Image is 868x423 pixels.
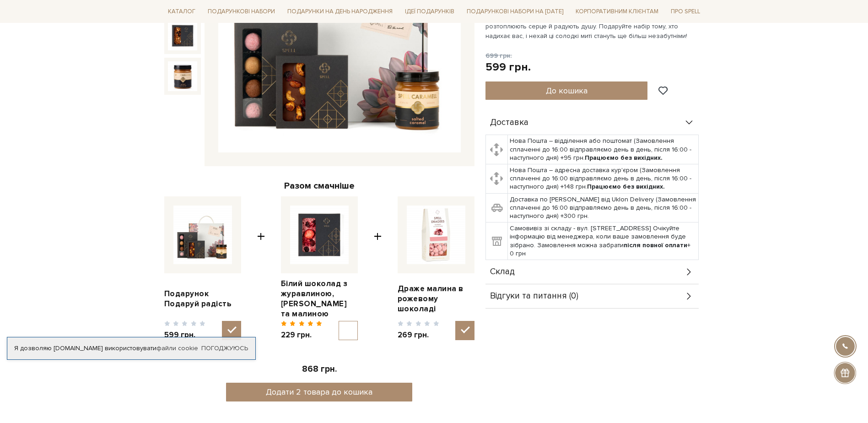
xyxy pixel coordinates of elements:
span: 699 грн. [485,52,512,60]
span: 599 грн. [164,330,206,340]
div: Я дозволяю [DOMAIN_NAME] використовувати [7,344,255,352]
a: Подарункові набори на [DATE] [463,4,567,19]
span: До кошика [546,86,588,96]
span: + [257,196,265,341]
a: Подарунки на День народження [284,5,396,19]
div: Разом смачніше [164,180,474,192]
span: 868 грн. [302,364,337,374]
button: Додати 2 товара до кошика [226,383,412,401]
a: Білий шоколад з журавлиною, [PERSON_NAME] та малиною [281,279,358,319]
b: Працюємо без вихідних. [585,154,663,162]
img: Подарунок Подаруй радість [173,206,232,264]
a: Корпоративним клієнтам [572,4,662,19]
span: 269 грн. [398,330,439,340]
span: + [374,196,382,341]
img: Драже малина в рожевому шоколаді [407,206,465,264]
p: Добірні цукерки й шоколад із романтичними нотами, що розтоплюють серце й радують душу. Подаруйте ... [485,12,700,41]
a: Ідеї подарунків [401,5,458,19]
td: Самовивіз зі складу - вул. [STREET_ADDRESS] Очікуйте інформацію від менеджера, коли ваше замовлен... [508,222,699,260]
a: Подарункові набори [204,5,279,19]
b: після повної оплати [624,241,687,249]
a: Про Spell [667,5,704,19]
img: Білий шоколад з журавлиною, вишнею та малиною [290,206,349,264]
a: Драже малина в рожевому шоколаді [398,284,474,314]
td: Нова Пошта – адресна доставка кур'єром (Замовлення сплаченні до 16:00 відправляємо день в день, п... [508,164,699,194]
span: Склад [490,268,515,276]
a: Каталог [164,5,199,19]
div: 599 грн. [485,60,531,74]
span: Відгуки та питання (0) [490,292,578,300]
span: 229 грн. [281,330,323,340]
img: Подарунок Подаруй радість [168,21,197,50]
b: Працюємо без вихідних. [587,183,665,190]
td: Нова Пошта – відділення або поштомат (Замовлення сплаченні до 16:00 відправляємо день в день, піс... [508,135,699,164]
img: Подарунок Подаруй радість [168,61,197,91]
a: Подарунок Подаруй радість [164,289,241,309]
a: файли cookie [156,344,198,352]
a: Погоджуюсь [201,344,248,352]
button: До кошика [485,81,648,100]
span: Доставка [490,119,528,127]
td: Доставка по [PERSON_NAME] від Uklon Delivery (Замовлення сплаченні до 16:00 відправляємо день в д... [508,193,699,222]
